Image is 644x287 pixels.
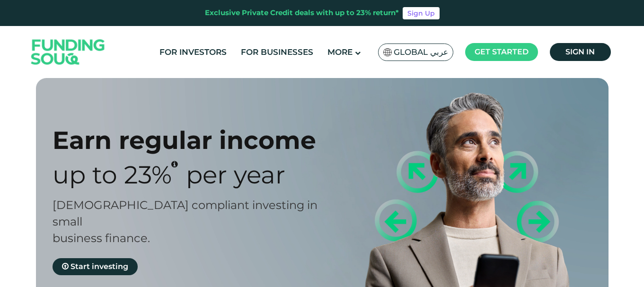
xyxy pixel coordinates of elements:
[22,28,115,76] img: Logo
[327,47,353,57] span: More
[550,43,611,61] a: Sign in
[394,47,448,58] span: Global عربي
[475,47,529,56] span: Get started
[171,160,178,168] i: 23% IRR (expected) ~ 15% Net yield (expected)
[565,47,595,56] span: Sign in
[403,7,440,19] a: Sign Up
[53,258,138,275] a: Start investing
[186,160,285,190] span: Per Year
[53,125,339,155] div: Earn regular income
[205,8,399,18] div: Exclusive Private Credit deals with up to 23% return*
[238,44,316,60] a: For Businesses
[71,262,128,271] span: Start investing
[53,198,318,245] span: [DEMOGRAPHIC_DATA] compliant investing in small business finance.
[157,44,229,60] a: For Investors
[383,48,392,56] img: SA Flag
[53,160,172,190] span: Up to 23%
